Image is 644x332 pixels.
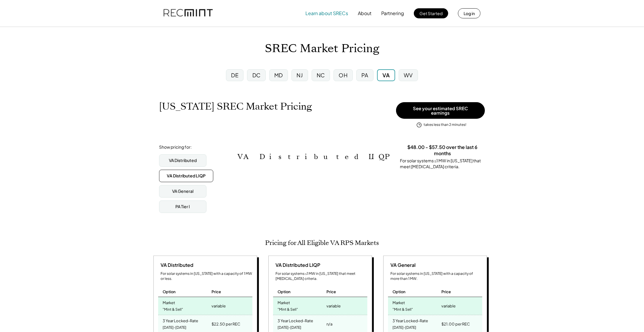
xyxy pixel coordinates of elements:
[274,71,283,79] div: MD
[238,153,391,161] h2: VA Distributed LIQP
[339,71,347,79] div: OH
[400,144,485,157] h3: $48.00 - $57.50 over the last 6 months
[441,302,456,310] div: variable
[414,8,448,18] button: Get Started
[404,71,413,79] div: WV
[393,324,416,332] div: [DATE]-[DATE]
[163,289,176,294] div: Option
[172,188,193,194] div: VA General
[393,306,413,314] div: "Mint & Sell"
[393,289,406,294] div: Option
[441,289,451,294] div: Price
[326,320,332,328] div: n/a
[396,102,485,119] button: See your estimated SREC earnings
[390,271,482,281] div: For solar systems in [US_STATE] with a capacity of more than 1 MW.
[278,289,291,294] div: Option
[212,289,221,294] div: Price
[388,262,416,268] div: VA General
[163,299,175,305] div: Market
[159,144,192,150] div: Show pricing for:
[381,7,404,19] button: Partnering
[361,71,369,79] div: PA
[163,317,198,323] div: 3 Year Locked-Rate
[278,306,298,314] div: "Mint & Sell"
[424,122,466,127] div: takes less than 2 minutes!
[265,42,379,56] h1: SREC Market Pricing
[163,324,186,332] div: [DATE]-[DATE]
[275,271,367,281] div: For solar systems ≤1 MW in [US_STATE] that meet [MEDICAL_DATA] criteria.
[278,324,301,332] div: [DATE]-[DATE]
[231,71,238,79] div: DE
[167,173,206,179] div: VA Distributed LIQP
[305,7,348,19] button: Learn about SRECs
[278,299,290,305] div: Market
[393,299,405,305] div: Market
[158,262,193,268] div: VA Distributed
[358,7,371,19] button: About
[212,302,226,310] div: variable
[326,289,336,294] div: Price
[163,306,183,314] div: "Mint & Sell"
[159,101,312,112] h1: [US_STATE] SREC Market Pricing
[278,317,313,323] div: 3 Year Locked-Rate
[265,239,379,247] h2: Pricing for All Eligible VA RPS Markets
[176,204,190,210] div: PA Tier I
[273,262,320,268] div: VA Distributed LIQP
[161,271,252,281] div: For solar systems in [US_STATE] with a capacity of 1 MW or less.
[212,320,240,328] div: $22.50 per REC
[400,158,485,169] div: For solar systems ≤1 MW in [US_STATE] that meet [MEDICAL_DATA] criteria.
[252,71,261,79] div: DC
[382,71,390,79] div: VA
[326,302,341,310] div: variable
[317,71,325,79] div: NC
[441,320,470,328] div: $21.00 per REC
[458,8,480,18] button: Log in
[393,317,428,323] div: 3 Year Locked-Rate
[297,71,303,79] div: NJ
[169,158,197,163] div: VA Distributed
[164,3,213,23] img: recmint-logotype%403x.png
